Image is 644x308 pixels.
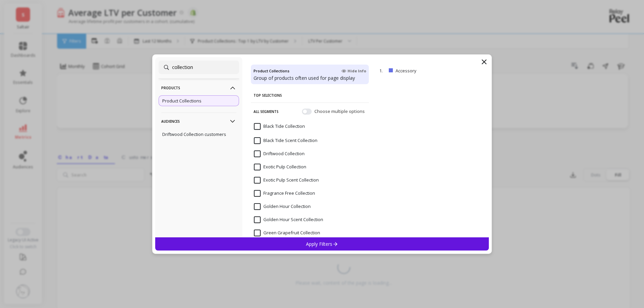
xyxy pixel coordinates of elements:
span: Hide Info [341,68,366,74]
p: Apply Filters [306,241,338,247]
span: Exotic Pulp Collection [254,164,306,170]
span: Black Tide Scent Collection [254,137,317,144]
span: Golden Hour Collection [254,203,311,210]
span: Green Grapefruit Collection [254,230,320,236]
p: All Segments [254,104,279,118]
span: Black Tide Collection [254,123,305,130]
p: 1. [379,68,386,74]
span: Choose multiple options [314,108,366,115]
h4: Product Collections [254,67,289,75]
p: Products [161,79,236,96]
p: Audiences [161,113,236,130]
span: Exotic Pulp Scent Collection [254,177,319,184]
p: Driftwood Collection customers [162,131,226,137]
p: Accessory [396,68,451,74]
p: Group of products often used for page display [254,75,366,81]
input: Search Segments [159,61,239,74]
span: Fragrance Free Collection [254,190,315,197]
p: Top Selections [254,88,366,102]
span: Driftwood Collection [254,150,305,157]
span: Golden Hour Scent Collection [254,216,323,223]
p: Product Collections [162,98,201,104]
